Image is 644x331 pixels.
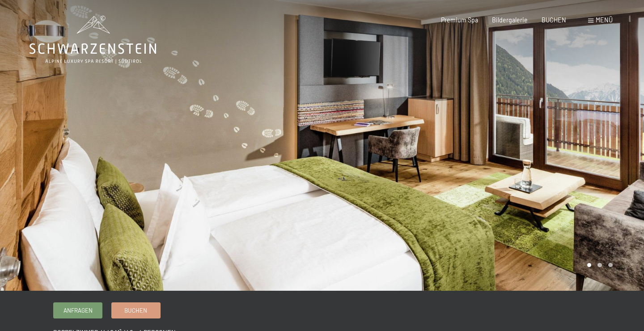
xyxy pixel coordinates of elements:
a: Anfragen [54,303,102,318]
a: BUCHEN [542,16,566,24]
a: Premium Spa [441,16,478,24]
a: Bildergalerie [492,16,528,24]
a: Buchen [112,303,160,318]
span: Menü [596,16,613,24]
span: Anfragen [64,306,93,314]
span: Buchen [124,306,147,314]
